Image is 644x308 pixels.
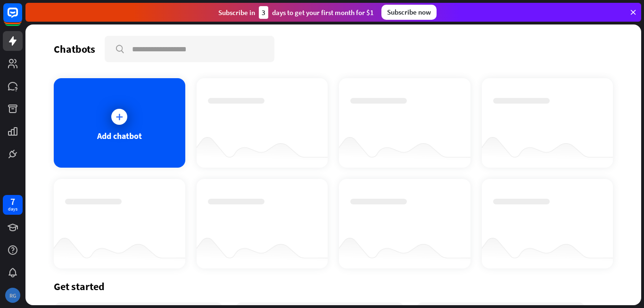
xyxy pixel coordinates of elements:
div: Chatbots [54,42,95,56]
div: days [8,206,17,212]
div: 7 [10,197,15,206]
a: 7 days [3,195,23,215]
div: RG [5,288,20,303]
button: Open LiveChat chat widget [8,4,36,32]
div: Add chatbot [97,130,142,141]
div: Get started [54,280,613,293]
div: Subscribe now [381,5,437,20]
div: 3 [259,6,268,19]
div: Subscribe in days to get your first month for $1 [218,6,374,19]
